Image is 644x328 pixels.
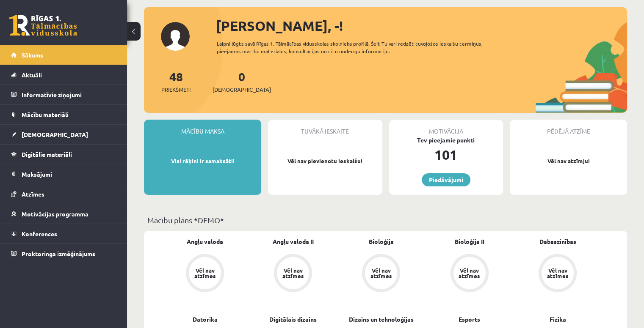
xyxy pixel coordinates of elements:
a: Dizains un tehnoloģijas [349,315,414,324]
div: 101 [389,145,503,165]
div: Mācību maksa [144,120,261,136]
a: 0[DEMOGRAPHIC_DATA] [213,69,271,94]
span: Konferences [22,230,57,238]
a: Vēl nav atzīmes [514,254,602,294]
a: Vēl nav atzīmes [161,254,249,294]
div: Vēl nav atzīmes [546,268,569,279]
p: Vēl nav atzīmju! [514,157,623,165]
a: Digitālais dizains [269,315,317,324]
a: Dabaszinības [539,237,576,246]
a: Vēl nav atzīmes [249,254,337,294]
a: Datorika [193,315,218,324]
a: Piedāvājumi [422,173,470,186]
span: Aktuāli [22,71,42,79]
a: Vēl nav atzīmes [337,254,425,294]
div: Vēl nav atzīmes [193,268,217,279]
div: Pēdējā atzīme [510,120,627,136]
a: Informatīvie ziņojumi [11,85,116,104]
a: Bioloģija II [455,237,484,246]
p: Visi rēķini ir samaksāti! [148,157,257,165]
a: Fizika [549,315,566,324]
div: Vēl nav atzīmes [458,268,481,279]
a: Konferences [11,224,116,243]
span: Mācību materiāli [22,111,69,118]
a: Sākums [11,45,116,65]
a: Motivācijas programma [11,204,116,224]
a: Angļu valoda II [273,237,314,246]
a: Proktoringa izmēģinājums [11,244,116,263]
div: Motivācija [389,120,503,136]
a: Digitālie materiāli [11,145,116,164]
p: Mācību plāns *DEMO* [147,214,624,226]
div: Laipni lūgts savā Rīgas 1. Tālmācības vidusskolas skolnieka profilā. Šeit Tu vari redzēt tuvojošo... [217,40,507,55]
span: Sākums [22,51,43,59]
a: 48Priekšmeti [161,69,191,94]
span: Motivācijas programma [22,210,88,218]
div: [PERSON_NAME], -! [216,16,627,36]
a: [DEMOGRAPHIC_DATA] [11,125,116,144]
a: Aktuāli [11,65,116,85]
span: [DEMOGRAPHIC_DATA] [22,131,88,138]
div: Tuvākā ieskaite [268,120,382,136]
p: Vēl nav pievienotu ieskaišu! [272,157,378,165]
span: [DEMOGRAPHIC_DATA] [213,85,271,94]
a: Bioloģija [369,237,394,246]
a: Atzīmes [11,184,116,204]
legend: Maksājumi [22,164,116,184]
div: Vēl nav atzīmes [369,268,393,279]
div: Tev pieejamie punkti [389,136,503,145]
a: Vēl nav atzīmes [426,254,514,294]
a: Angļu valoda [187,237,223,246]
span: Proktoringa izmēģinājums [22,250,95,257]
div: Vēl nav atzīmes [281,268,305,279]
a: Rīgas 1. Tālmācības vidusskola [9,15,77,36]
span: Priekšmeti [161,85,191,94]
legend: Informatīvie ziņojumi [22,85,116,104]
a: Mācību materiāli [11,105,116,124]
a: Esports [459,315,480,324]
span: Digitālie materiāli [22,150,72,158]
a: Maksājumi [11,164,116,184]
span: Atzīmes [22,190,44,198]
